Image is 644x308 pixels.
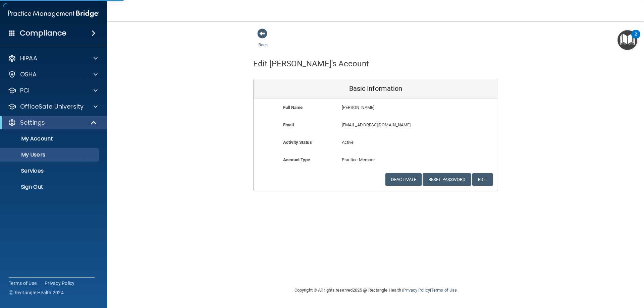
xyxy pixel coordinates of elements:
p: My Users [4,151,96,158]
p: Settings [20,119,45,127]
button: Deactivate [385,173,422,186]
button: Reset Password [423,173,471,186]
p: HIPAA [20,54,37,62]
b: Full Name [283,105,303,110]
b: Activity Status [283,140,312,145]
h4: Edit [PERSON_NAME]'s Account [253,59,369,68]
div: 2 [635,34,637,43]
span: Ⓒ Rectangle Health 2024 [9,289,64,296]
button: Edit [472,173,493,186]
p: [PERSON_NAME] [342,104,449,112]
div: Basic Information [254,79,498,99]
p: OSHA [20,70,37,78]
a: Terms of Use [9,280,37,287]
p: PCI [20,86,30,95]
a: OfficeSafe University [8,103,98,111]
p: Active [342,138,410,146]
a: Privacy Policy [45,280,75,287]
button: Open Resource Center, 2 new notifications [618,30,637,50]
div: Copyright © All rights reserved 2025 @ Rectangle Health | | [253,280,498,301]
p: [EMAIL_ADDRESS][DOMAIN_NAME] [342,121,449,129]
a: HIPAA [8,54,98,62]
p: My Account [4,135,96,142]
a: OSHA [8,70,98,78]
p: Services [4,168,96,174]
a: PCI [8,86,98,95]
p: Sign Out [4,184,96,190]
h4: Compliance [20,28,66,38]
a: Settings [8,119,97,127]
a: Back [258,34,268,47]
p: Practice Member [342,156,410,164]
b: Account Type [283,157,310,162]
img: PMB logo [8,7,99,20]
a: Privacy Policy [403,288,430,293]
b: Email [283,122,294,127]
p: OfficeSafe University [20,103,84,111]
a: Terms of Use [431,288,457,293]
